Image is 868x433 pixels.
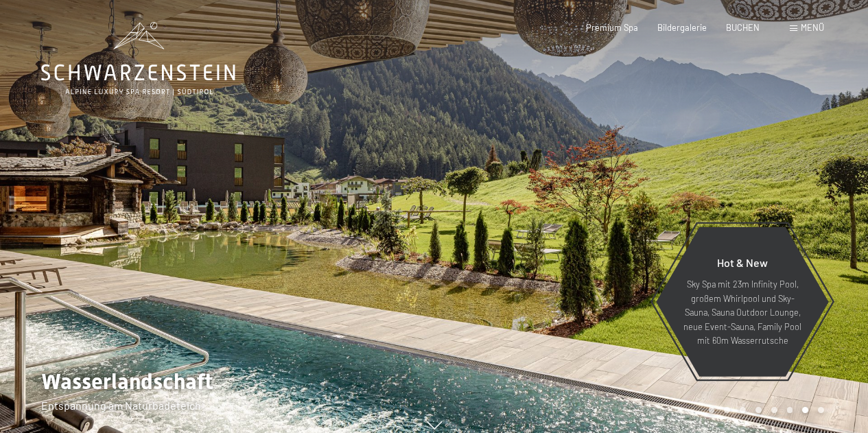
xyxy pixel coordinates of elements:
[755,407,762,413] div: Carousel Page 4
[771,407,777,413] div: Carousel Page 5
[655,226,830,377] a: Hot & New Sky Spa mit 23m Infinity Pool, großem Whirlpool und Sky-Sauna, Sauna Outdoor Lounge, ne...
[586,22,638,33] a: Premium Spa
[657,22,707,33] a: Bildergalerie
[818,407,824,413] div: Carousel Page 8
[802,407,808,413] div: Carousel Page 7 (Current Slide)
[724,407,730,413] div: Carousel Page 2
[683,277,802,347] p: Sky Spa mit 23m Infinity Pool, großem Whirlpool und Sky-Sauna, Sauna Outdoor Lounge, neue Event-S...
[801,22,824,33] span: Menü
[704,407,824,413] div: Carousel Pagination
[709,407,715,413] div: Carousel Page 1
[726,22,760,33] a: BUCHEN
[740,407,746,413] div: Carousel Page 3
[787,407,793,413] div: Carousel Page 6
[717,256,768,269] span: Hot & New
